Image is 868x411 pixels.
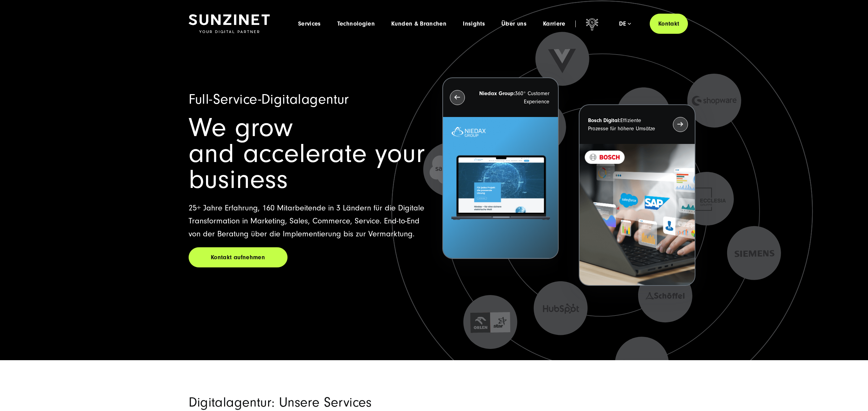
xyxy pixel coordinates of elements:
[588,116,660,133] p: Effiziente Prozesse für höhere Umsätze
[189,394,513,411] h2: Digitalagentur: Unsere Services
[189,91,349,107] span: Full-Service-Digitalagentur
[650,14,688,34] a: Kontakt
[189,14,270,33] img: SUNZINET Full Service Digital Agentur
[543,20,565,27] a: Karriere
[579,104,695,286] button: Bosch Digital:Effiziente Prozesse für höhere Umsätze BOSCH - Kundeprojekt - Digital Transformatio...
[619,20,631,27] div: de
[579,144,694,285] img: BOSCH - Kundeprojekt - Digital Transformation Agentur SUNZINET
[391,20,446,27] a: Kunden & Branchen
[443,117,558,259] img: Letztes Projekt von Niedax. Ein Laptop auf dem die Niedax Website geöffnet ist, auf blauem Hinter...
[189,202,426,240] p: 25+ Jahre Erfahrung, 160 Mitarbeitende in 3 Ländern für die Digitale Transformation in Marketing,...
[337,20,375,27] a: Technologien
[588,117,620,123] strong: Bosch Digital:
[189,113,425,195] span: We grow and accelerate your business
[298,20,321,27] a: Services
[442,77,559,259] button: Niedax Group:360° Customer Experience Letztes Projekt von Niedax. Ein Laptop auf dem die Niedax W...
[479,90,515,97] strong: Niedax Group:
[463,20,485,27] a: Insights
[477,89,549,106] p: 360° Customer Experience
[501,20,527,27] a: Über uns
[189,247,288,267] a: Kontakt aufnehmen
